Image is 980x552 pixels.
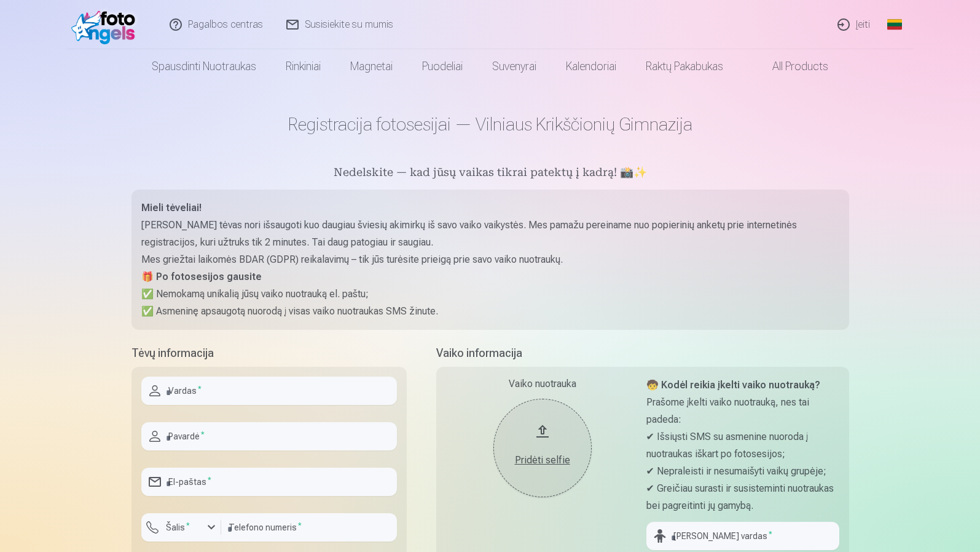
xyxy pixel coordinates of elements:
[631,49,738,84] a: Raktų pakabukas
[141,513,221,542] button: Šalis*
[646,379,820,391] strong: 🧒 Kodėl reikia įkelti vaiko nuotrauką?
[141,271,262,282] strong: 🎁 Po fotosesijos gausite
[271,49,335,84] a: Rinkiniai
[551,49,631,84] a: Kalendoriai
[446,377,639,391] div: Vaiko nuotrauka
[141,251,839,268] p: Mes griežtai laikomės BDAR (GDPR) reikalavimų – tik jūs turėsite prieigą prie savo vaiko nuotraukų.
[141,202,202,214] strong: Mieli tėveliai!
[506,453,579,468] div: Pridėti selfie
[738,49,843,84] a: All products
[646,480,839,514] p: ✔ Greičiau surasti ir susisteminti nuotraukas bei pagreitinti jų gamybą.
[141,303,839,320] p: ✅ Asmeninę apsaugotą nuorodą į visas vaiko nuotraukas SMS žinute.
[131,345,407,362] h5: Tėvų informacija
[161,521,195,534] label: Šalis
[141,286,839,303] p: ✅ Nemokamą unikalią jūsų vaiko nuotrauką el. paštu;
[493,399,592,497] button: Pridėti selfie
[436,345,849,362] h5: Vaiko informacija
[477,49,551,84] a: Suvenyrai
[131,113,849,135] h1: Registracija fotosesijai — Vilniaus Krikščionių Gimnazija
[335,49,407,84] a: Magnetai
[407,49,477,84] a: Puodeliai
[646,463,839,480] p: ✔ Nepraleisti ir nesumaišyti vaikų grupėje;
[646,394,839,428] p: Prašome įkelti vaiko nuotrauką, nes tai padeda:
[131,165,849,182] h5: Nedelskite — kad jūsų vaikas tikrai patektų į kadrą! 📸✨
[141,217,839,251] p: [PERSON_NAME] tėvas nori išsaugoti kuo daugiau šviesių akimirkų iš savo vaiko vaikystės. Mes pama...
[646,428,839,463] p: ✔ Išsiųsti SMS su asmenine nuoroda į nuotraukas iškart po fotosesijos;
[137,49,271,84] a: Spausdinti nuotraukas
[71,5,142,44] img: /fa2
